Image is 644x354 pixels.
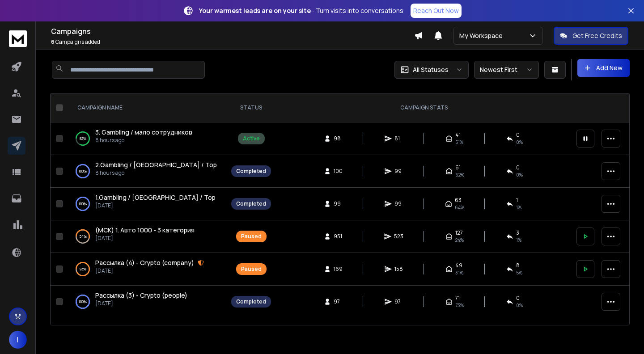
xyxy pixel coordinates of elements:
span: 100 [334,168,343,175]
span: 31 % [455,269,463,276]
a: 2.Gambling / [GEOGRAPHIC_DATA] / Top [95,160,217,169]
span: 951 [334,233,343,240]
span: Рассылка (4) - Crypto (company) [95,258,194,267]
span: 5 % [516,269,522,276]
span: 8 [516,262,520,269]
span: 1 % [516,204,521,211]
p: [DATE] [95,202,216,209]
span: 73 % [455,302,464,309]
p: 8 hours ago [95,169,217,177]
th: STATUS [226,93,276,122]
td: 82%3. Gambling / мало сотрудников8 hours ago [67,122,226,155]
div: Paused [241,233,262,240]
p: – Turn visits into conversations [199,6,403,15]
span: 2.Gambling / [GEOGRAPHIC_DATA] / Top [95,160,217,169]
span: Рассылка (3) - Crypto (people) [95,291,187,299]
span: 1 % [516,236,521,244]
p: 100 % [79,167,87,176]
span: 41 [455,131,461,139]
a: Рассылка (4) - Crypto (company) [95,258,194,267]
div: Completed [236,168,266,175]
div: Active [243,135,260,142]
td: 100%Рассылка (3) - Crypto (people)[DATE] [67,286,226,318]
span: 51 % [455,139,463,146]
th: CAMPAIGN NAME [67,93,226,122]
span: 0 % [516,139,523,146]
a: 3. Gambling / мало сотрудников [95,128,192,137]
span: 97 [394,298,403,305]
span: 61 [455,164,461,171]
p: My Workspace [459,31,506,40]
span: 99 [394,200,403,207]
td: 54%(МСК) 1. Авто 1000 - 3 категория[DATE] [67,220,226,253]
p: 100 % [79,297,87,306]
h1: Campaigns [51,26,414,37]
span: 1 [516,197,518,204]
button: Get Free Credits [554,27,628,45]
p: 93 % [80,265,86,274]
a: Reach Out Now [411,4,462,18]
img: logo [9,30,27,47]
div: Completed [236,298,266,305]
span: 99 [394,168,403,175]
span: 99 [334,200,343,207]
span: 523 [394,233,403,240]
button: I [9,331,27,349]
span: 169 [334,265,343,273]
span: 0 % [516,302,523,309]
strong: Your warmest leads are on your site [199,6,311,15]
td: 100%2.Gambling / [GEOGRAPHIC_DATA] / Top8 hours ago [67,155,226,188]
span: 3 [516,229,519,236]
p: Get Free Credits [572,31,622,40]
button: Newest First [474,61,539,79]
p: 82 % [80,134,86,143]
a: (МСК) 1. Авто 1000 - 3 категория [95,226,195,235]
p: [DATE] [95,267,204,274]
span: 71 [455,295,460,302]
span: 158 [394,265,403,273]
p: [DATE] [95,235,195,242]
span: 1.Gambling / [GEOGRAPHIC_DATA] / Top [95,193,216,202]
span: 97 [334,298,343,305]
td: 100%1.Gambling / [GEOGRAPHIC_DATA] / Top[DATE] [67,188,226,220]
span: 24 % [455,236,464,244]
p: 100 % [79,199,87,208]
span: 6 [51,38,55,46]
td: 93%Рассылка (4) - Crypto (company)[DATE] [67,253,226,286]
p: All Statuses [413,65,449,74]
p: 8 hours ago [95,137,192,144]
p: 54 % [79,232,87,241]
span: 0 [516,164,520,171]
span: 63 [455,197,462,204]
button: Add New [577,59,630,77]
a: Рассылка (3) - Crypto (people) [95,291,187,300]
span: (МСК) 1. Авто 1000 - 3 категория [95,226,195,234]
span: 98 [334,135,343,142]
span: 3. Gambling / мало сотрудников [95,128,192,136]
span: 0 % [516,171,523,178]
div: Completed [236,200,266,207]
p: Reach Out Now [413,6,459,15]
span: 0 [516,295,520,302]
p: [DATE] [95,300,187,307]
span: 127 [455,229,463,236]
th: CAMPAIGN STATS [276,93,571,122]
div: Paused [241,265,262,273]
a: 1.Gambling / [GEOGRAPHIC_DATA] / Top [95,193,216,202]
span: 0 [516,131,520,139]
span: 64 % [455,204,464,211]
span: 62 % [455,171,464,178]
span: 49 [455,262,462,269]
span: 81 [394,135,403,142]
p: Campaigns added [51,38,414,46]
